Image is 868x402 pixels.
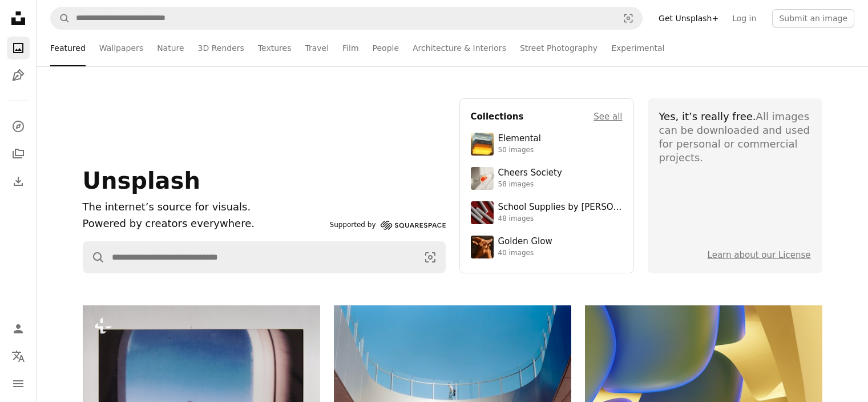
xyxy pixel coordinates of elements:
div: All images can be downloaded and used for personal or commercial projects. [659,110,811,165]
a: Textures [258,30,292,66]
a: Cheers Society58 images [471,167,623,190]
a: Download History [7,170,30,193]
a: Learn about our License [708,250,811,260]
a: Log in [725,9,763,27]
a: Get Unsplash+ [652,9,725,27]
a: Log in / Sign up [7,317,30,340]
span: Unsplash [83,168,200,194]
div: 58 images [498,180,562,189]
div: Cheers Society [498,168,562,179]
h4: Collections [471,110,524,124]
form: Find visuals sitewide [83,241,446,273]
a: Film [342,30,358,66]
a: Illustrations [7,64,30,87]
a: Golden Glow40 images [471,236,623,258]
a: Architecture & Interiors [413,30,506,66]
a: See all [594,110,622,124]
form: Find visuals sitewide [50,7,643,30]
button: Search Unsplash [51,7,70,29]
a: Collections [7,142,30,165]
a: Travel [305,30,329,66]
a: Street Photography [520,30,597,66]
a: Abstract organic shapes with blue and yellow gradients [585,379,822,389]
button: Language [7,345,30,368]
img: premium_photo-1754759085924-d6c35cb5b7a4 [471,236,494,258]
div: 50 images [498,146,541,155]
div: School Supplies by [PERSON_NAME] [498,202,623,213]
p: Powered by creators everywhere. [83,216,325,232]
a: Elemental50 images [471,133,623,156]
img: photo-1610218588353-03e3130b0e2d [471,167,494,190]
a: 3D Renders [198,30,244,66]
div: Golden Glow [498,236,552,248]
a: School Supplies by [PERSON_NAME]48 images [471,201,623,224]
a: Experimental [611,30,664,66]
div: Elemental [498,133,541,145]
a: Explore [7,115,30,138]
img: premium_photo-1715107534993-67196b65cde7 [471,201,494,224]
a: Supported by [330,218,446,232]
a: People [373,30,399,66]
button: Visual search [615,7,642,29]
img: premium_photo-1751985761161-8a269d884c29 [471,133,494,156]
a: Wallpapers [99,30,143,66]
div: 48 images [498,214,623,224]
a: Photos [7,37,30,59]
button: Visual search [415,242,445,273]
button: Search Unsplash [83,242,105,273]
div: 40 images [498,249,552,258]
a: Nature [157,30,184,66]
a: Modern architecture with a person on a balcony [334,379,571,389]
button: Submit an image [772,9,854,27]
h1: The internet’s source for visuals. [83,199,325,216]
button: Menu [7,372,30,395]
span: Yes, it’s really free. [659,110,756,122]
